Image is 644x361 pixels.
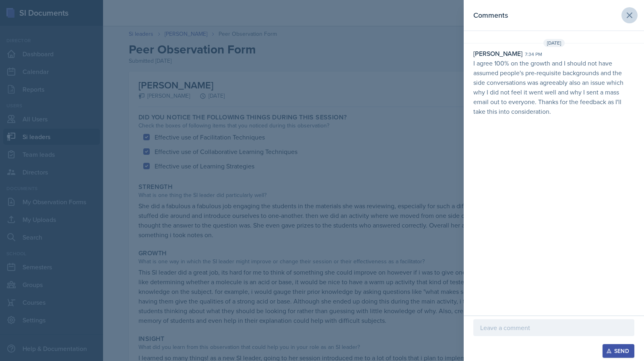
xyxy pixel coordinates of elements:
button: Send [603,344,634,358]
div: [PERSON_NAME] [473,49,522,58]
span: [DATE] [543,39,565,47]
div: Send [608,348,629,354]
h2: Comments [473,10,508,21]
p: I agree 100% on the growth and I should not have assumed people's pre-requisite backgrounds and t... [473,58,634,116]
div: 7:34 pm [525,51,542,58]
